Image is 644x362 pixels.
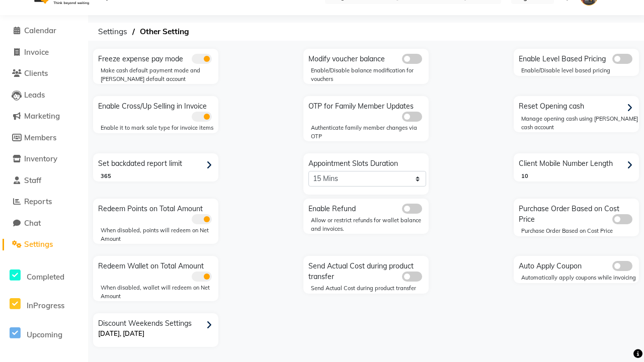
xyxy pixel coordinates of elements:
div: Enable Level Based Pricing [516,51,639,64]
div: Purchase Order Based on Cost Price [516,201,639,225]
div: Send Actual Cost during product transfer [306,258,429,282]
div: Allow or restrict refunds for wallet balance and invoices. [311,216,429,233]
span: Invoice [24,47,49,57]
a: Settings [3,239,86,250]
div: OTP for Family Member Updates [306,99,429,122]
div: Send Actual Cost during product transfer [311,284,429,293]
div: Set backdated report limit [96,156,218,172]
a: Inventory [3,153,86,165]
span: Chat [24,218,41,228]
span: Upcoming [27,330,62,339]
div: Enable Cross/Up Selling in Invoice [96,99,218,122]
div: Auto Apply Coupon [516,258,639,271]
span: Staff [24,175,41,185]
span: Reports [24,197,52,206]
div: Redeem Wallet on Total Amount [96,258,218,282]
span: Inventory [24,154,57,163]
div: Enable/Disable level based pricing [521,66,639,75]
div: Appointment Slots Duration [306,156,429,187]
div: Manage opening cash using [PERSON_NAME] cash account [521,115,639,131]
a: Staff [3,175,86,187]
span: Calendar [24,26,56,35]
span: Settings [93,23,132,41]
div: Freeze expense pay mode [96,51,218,64]
span: Marketing [24,111,60,121]
div: Client Mobile Number Length [516,156,639,172]
span: Clients [24,68,48,78]
div: Enable it to mark sale type for invoice items [101,124,218,132]
a: Reports [3,196,86,208]
span: Completed [27,272,64,282]
div: Enable/Disable balance modification for vouchers [311,66,429,83]
span: Other Setting [135,23,194,41]
a: Invoice [3,47,86,58]
div: Modify voucher balance [306,51,429,64]
p: [DATE], [DATE] [98,329,216,339]
span: InProgress [27,301,64,310]
div: Reset Opening cash [516,99,639,115]
a: Chat [3,218,86,229]
div: Make cash default payment mode and [PERSON_NAME] default account [101,66,218,83]
div: Authenticate family member changes via OTP [311,124,429,140]
a: Marketing [3,111,86,122]
a: Members [3,132,86,144]
div: When disabled, points will redeem on Net Amount [101,226,218,243]
a: Clients [3,68,86,79]
span: Members [24,133,56,142]
a: Leads [3,89,86,101]
div: Redeem Points on Total Amount [96,201,218,224]
div: 10 [521,172,639,180]
span: Leads [24,90,45,100]
span: Settings [24,239,53,249]
div: Discount Weekends Settings [96,316,218,347]
div: When disabled, wallet will redeem on Net Amount [101,284,218,300]
div: Automatically apply coupons while invoicing [521,274,639,282]
div: 365 [101,172,218,180]
div: Enable Refund [306,201,429,214]
a: Calendar [3,25,86,37]
div: Purchase Order Based on Cost Price [521,227,639,235]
